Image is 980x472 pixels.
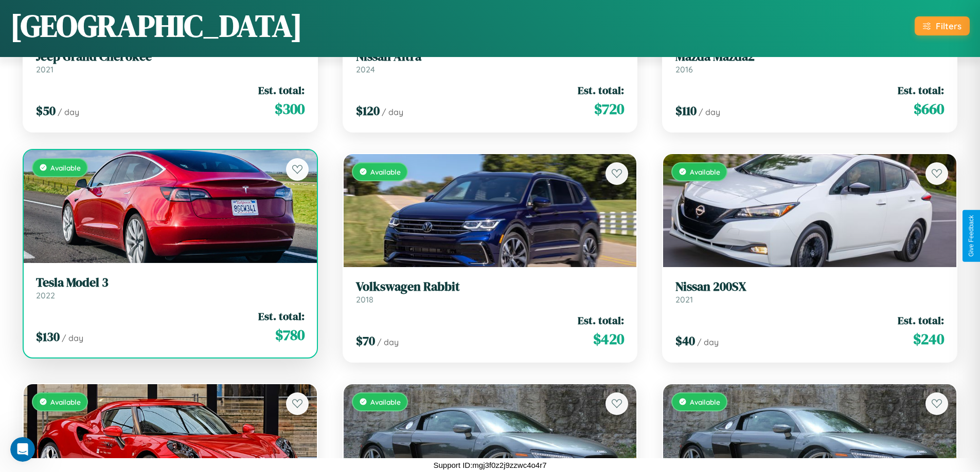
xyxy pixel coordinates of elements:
[898,83,944,98] span: Est. total:
[36,49,305,74] a: Jeep Grand Cherokee2021
[699,107,720,117] span: / day
[258,83,305,98] span: Est. total:
[356,64,375,74] span: 2024
[36,275,305,290] h3: Tesla Model 3
[36,275,305,300] a: Tesla Model 32022
[433,458,546,472] p: Support ID: mgj3f0z2j9zzwc4o4r7
[356,332,375,349] span: $ 70
[356,279,625,294] h3: Volkswagen Rabbit
[578,313,624,328] span: Est. total:
[578,83,624,98] span: Est. total:
[675,332,695,349] span: $ 40
[356,49,625,64] h3: Nissan Altra
[898,313,944,328] span: Est. total:
[58,107,79,117] span: / day
[275,325,305,345] span: $ 780
[275,99,305,119] span: $ 300
[377,337,399,347] span: / day
[258,309,305,324] span: Est. total:
[356,49,625,74] a: Nissan Altra2024
[356,294,373,305] span: 2018
[913,329,944,349] span: $ 240
[36,64,54,74] span: 2021
[10,437,35,462] iframe: Intercom live chat
[675,279,944,305] a: Nissan 200SX2021
[968,215,975,257] div: Give Feedback
[593,329,624,349] span: $ 420
[62,333,83,343] span: / day
[914,99,944,119] span: $ 660
[36,102,56,119] span: $ 50
[50,163,81,172] span: Available
[675,102,697,119] span: $ 110
[690,167,720,176] span: Available
[10,5,302,47] h1: [GEOGRAPHIC_DATA]
[936,21,961,31] div: Filters
[697,337,719,347] span: / day
[675,49,944,64] h3: Mazda Mazda2
[370,167,401,176] span: Available
[594,99,624,119] span: $ 720
[690,398,720,406] span: Available
[675,294,693,305] span: 2021
[36,49,305,64] h3: Jeep Grand Cherokee
[356,102,380,119] span: $ 120
[675,279,944,294] h3: Nissan 200SX
[675,64,693,74] span: 2016
[915,16,970,35] button: Filters
[50,398,81,406] span: Available
[36,290,55,300] span: 2022
[382,107,403,117] span: / day
[356,279,625,305] a: Volkswagen Rabbit2018
[370,398,401,406] span: Available
[36,328,60,345] span: $ 130
[675,49,944,74] a: Mazda Mazda22016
